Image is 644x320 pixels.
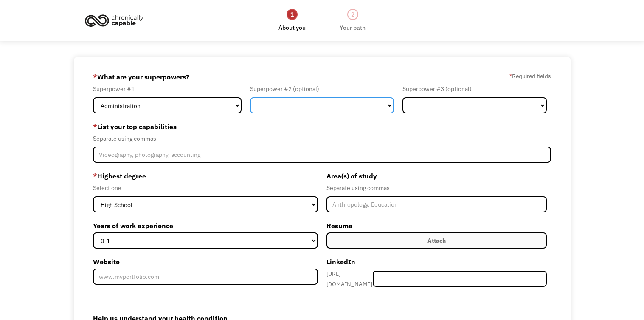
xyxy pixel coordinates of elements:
[93,84,242,94] div: Superpower #1
[250,84,394,94] div: Superpower #2 (optional)
[93,269,318,285] input: www.myportfolio.com
[347,9,358,20] div: 2
[427,235,446,246] div: Attach
[326,169,547,183] label: Area(s) of study
[509,71,551,81] label: Required fields
[93,70,189,84] label: What are your superpowers?
[93,169,318,183] label: Highest degree
[278,23,306,33] div: About you
[340,8,366,33] a: 2Your path
[287,9,298,20] div: 1
[93,255,318,269] label: Website
[326,219,547,232] label: Resume
[93,147,551,163] input: Videography, photography, accounting
[340,23,366,33] div: Your path
[402,84,547,94] div: Superpower #3 (optional)
[326,196,547,212] input: Anthropology, Education
[326,183,547,193] div: Separate using commas
[93,219,318,232] label: Years of work experience
[326,269,373,289] div: [URL][DOMAIN_NAME]
[93,133,551,144] div: Separate using commas
[82,11,146,30] img: Chronically Capable logo
[93,120,551,133] label: List your top capabilities
[326,255,547,269] label: LinkedIn
[93,183,318,193] div: Select one
[278,8,306,33] a: 1About you
[326,232,547,249] label: Attach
